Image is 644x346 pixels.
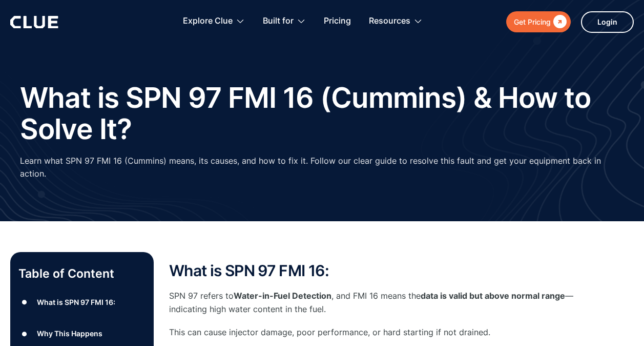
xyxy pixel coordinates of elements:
[18,295,146,310] a: ●What is SPN 97 FMI 16:
[324,5,351,37] a: Pricing
[20,155,625,180] p: Learn what SPN 97 FMI 16 (Cummins) means, its causes, and how to fix it. Follow our clear guide t...
[18,326,146,341] a: ●Why This Happens
[37,327,102,340] div: Why This Happens
[506,11,571,32] a: Get Pricing
[183,5,233,37] div: Explore Clue
[421,291,565,301] strong: data is valid but above normal range
[169,290,579,315] p: SPN 97 refers to , and FMI 16 means the — indicating high water content in the fuel.
[514,15,551,28] div: Get Pricing
[20,82,625,144] h1: What is SPN 97 FMI 16 (Cummins) & How to Solve It?
[234,291,331,301] strong: Water-in-Fuel Detection
[263,5,306,37] div: Built for
[581,11,634,33] a: Login
[369,5,423,37] div: Resources
[369,5,410,37] div: Resources
[18,326,31,341] div: ●
[169,326,579,339] p: This can cause injector damage, poor performance, or hard starting if not drained.
[18,265,146,282] p: Table of Content
[169,262,579,279] h2: What is SPN 97 FMI 16:
[551,15,567,28] div: 
[263,5,294,37] div: Built for
[18,295,31,310] div: ●
[37,296,115,309] div: What is SPN 97 FMI 16:
[183,5,245,37] div: Explore Clue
